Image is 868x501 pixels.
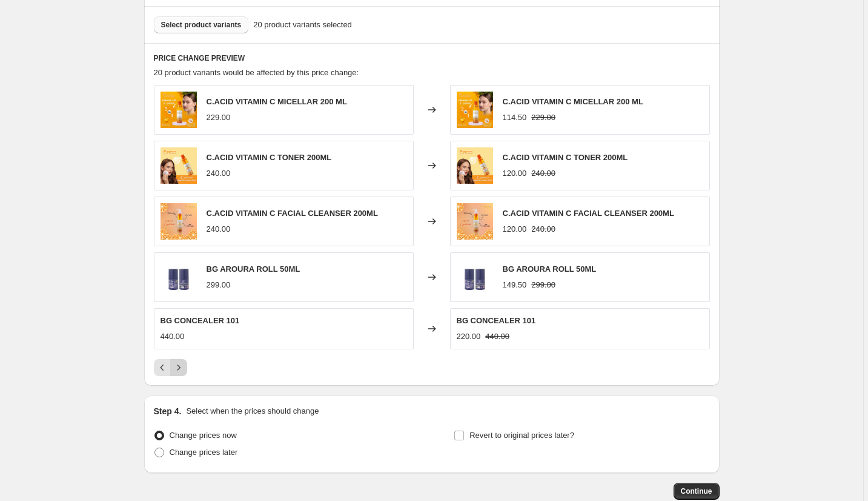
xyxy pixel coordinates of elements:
strike: 299.00 [531,279,555,291]
span: Revert to original prices later? [469,431,574,440]
div: 220.00 [457,331,481,343]
img: 455615614_122105416526461917_1051442414459587670_n_80x.jpg [161,147,197,184]
div: 299.00 [207,279,231,291]
div: 149.50 [503,279,527,291]
nav: Pagination [154,359,187,376]
span: BG AROURA ROLL 50ML [503,264,597,274]
span: Continue [681,486,712,496]
div: 240.00 [207,167,231,180]
img: 455615614_122105416526461917_1051442414459587670_n_80x.jpg [457,147,493,184]
p: Select when the prices should change [186,405,319,417]
strike: 229.00 [531,112,555,124]
span: 20 product variants would be affected by this price change: [154,68,359,77]
button: Previous [154,359,171,376]
div: 114.50 [503,112,527,124]
span: Change prices now [170,431,237,440]
h6: PRICE CHANGE PREVIEW [154,53,710,63]
img: photo_61206c70-e080-46b1-8741-69254af7824c_80x.jpg [161,259,197,295]
div: 120.00 [503,223,527,235]
span: C.ACID VITAMIN C FACIAL CLEANSER 200ML [207,209,378,218]
strike: 240.00 [531,167,555,180]
span: Change prices later [170,448,238,457]
span: C.ACID VITAMIN C TONER 200ML [503,153,628,162]
img: 455786813_122108131328461917_4164184372560392640_n_80x.jpg [161,92,197,128]
span: BG AROURA ROLL 50ML [207,264,300,274]
button: Continue [674,483,720,500]
strike: 240.00 [531,223,555,235]
img: 456863683_122110564442461917_3225152322363188367_n_80x.jpg [161,203,197,240]
button: Select product variants [154,16,249,33]
span: C.ACID VITAMIN C FACIAL CLEANSER 200ML [503,209,674,218]
span: BG CONCEALER 101 [457,316,536,325]
div: 240.00 [207,223,231,235]
img: photo_61206c70-e080-46b1-8741-69254af7824c_80x.jpg [457,259,493,295]
span: C.ACID VITAMIN C MICELLAR 200 ML [207,97,347,106]
div: 229.00 [207,112,231,124]
strike: 440.00 [485,331,509,343]
span: 20 product variants selected [253,19,352,31]
span: C.ACID VITAMIN C MICELLAR 200 ML [503,97,643,106]
span: Select product variants [161,20,242,30]
div: 120.00 [503,167,527,180]
span: C.ACID VITAMIN C TONER 200ML [207,153,332,162]
button: Next [170,359,187,376]
img: 455786813_122108131328461917_4164184372560392640_n_80x.jpg [457,92,493,128]
h2: Step 4. [154,405,182,417]
div: 440.00 [161,331,185,343]
span: BG CONCEALER 101 [161,316,240,325]
img: 456863683_122110564442461917_3225152322363188367_n_80x.jpg [457,203,493,240]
